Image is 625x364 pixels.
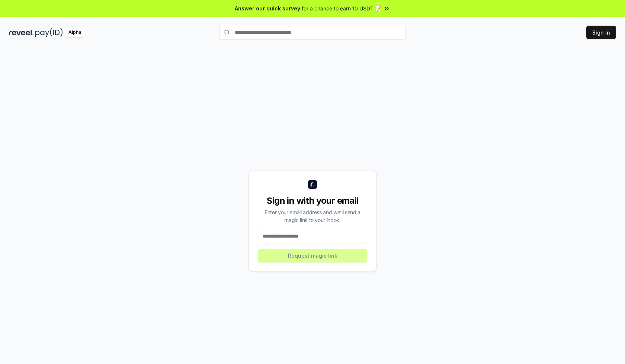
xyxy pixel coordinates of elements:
[302,4,381,12] span: for a chance to earn 10 USDT 📝
[258,208,367,224] div: Enter your email address and we’ll send a magic link to your inbox.
[64,28,85,37] div: Alpha
[586,26,616,39] button: Sign In
[9,28,34,37] img: reveel_dark
[235,4,300,12] span: Answer our quick survey
[35,28,63,37] img: pay_id
[258,195,367,207] div: Sign in with your email
[308,180,317,189] img: logo_small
